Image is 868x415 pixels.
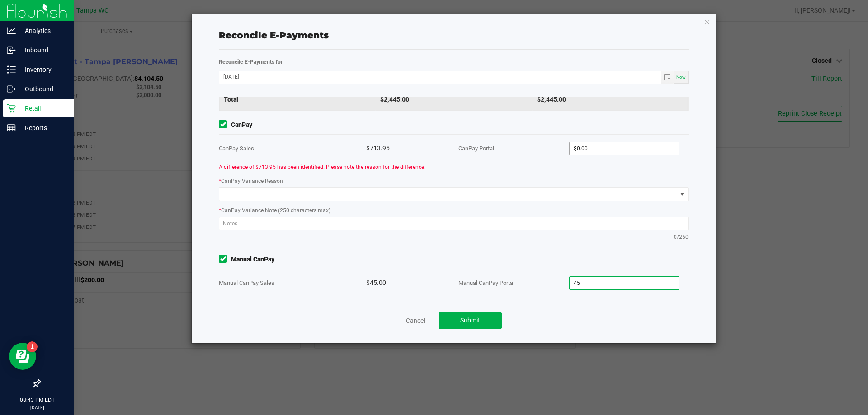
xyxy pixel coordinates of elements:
[375,88,532,111] div: $2,445.00
[674,233,689,241] span: 0/250
[9,343,36,370] iframe: Resource center
[16,84,70,94] p: Outbound
[219,145,254,152] span: CanPay Sales
[16,45,70,56] p: Inbound
[219,28,689,42] div: Reconcile E-Payments
[676,75,686,79] span: Now
[7,84,16,93] inline-svg: Outbound
[219,164,425,170] span: A difference of $713.95 has been identified. Please note the reason for the difference.
[366,135,440,162] div: $713.95
[7,65,16,74] inline-svg: Inventory
[7,46,16,55] inline-svg: Inbound
[16,25,70,36] p: Analytics
[4,404,70,411] p: [DATE]
[231,255,274,264] strong: Manual CanPay
[16,122,70,133] p: Reports
[439,312,502,329] button: Submit
[16,103,70,114] p: Retail
[661,71,674,84] span: Toggle calendar
[366,269,440,297] div: $45.00
[219,255,231,264] form-toggle: Include in reconciliation
[219,177,283,185] label: CanPay Variance Reason
[458,145,494,152] span: CanPay Portal
[4,396,70,404] p: 08:43 PM EDT
[219,206,330,214] label: CanPay Variance Note (250 characters max)
[458,280,514,286] span: Manual CanPay Portal
[7,26,16,35] inline-svg: Analytics
[219,59,283,65] strong: Reconcile E-Payments for
[7,123,16,132] inline-svg: Reports
[406,316,425,325] a: Cancel
[219,280,274,286] span: Manual CanPay Sales
[27,341,38,352] iframe: Resource center unread badge
[7,104,16,113] inline-svg: Retail
[16,64,70,75] p: Inventory
[460,317,480,324] span: Submit
[219,88,375,111] div: Total
[532,88,689,111] div: $2,445.00
[219,120,231,130] form-toggle: Include in reconciliation
[219,71,661,82] input: Date
[231,120,252,130] strong: CanPay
